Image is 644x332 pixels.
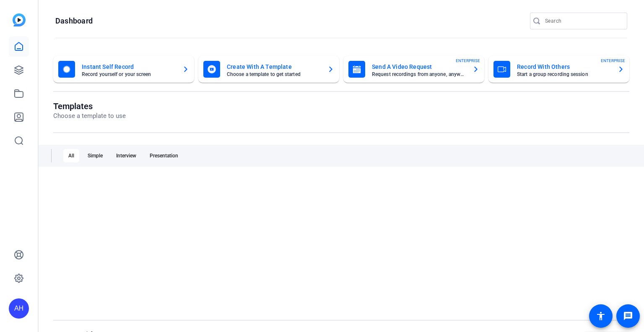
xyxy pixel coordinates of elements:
h1: Templates [53,101,126,111]
div: AH [9,298,29,319]
div: All [63,149,79,162]
button: Create With A TemplateChoose a template to get started [198,56,339,83]
mat-card-title: Send A Video Request [372,62,466,72]
mat-card-title: Record With Others [517,62,611,72]
mat-icon: accessibility [596,311,606,321]
div: Simple [83,149,108,162]
mat-card-subtitle: Choose a template to get started [227,72,321,77]
button: Send A Video RequestRequest recordings from anyone, anywhereENTERPRISE [343,56,484,83]
button: Record With OthersStart a group recording sessionENTERPRISE [488,56,629,83]
span: ENTERPRISE [456,58,480,64]
mat-card-title: Create With A Template [227,62,321,72]
button: Instant Self RecordRecord yourself or your screen [53,56,194,83]
mat-icon: message [623,311,633,321]
mat-card-subtitle: Record yourself or your screen [82,72,176,77]
img: blue-gradient.svg [13,13,26,26]
input: Search [545,16,621,26]
h1: Dashboard [55,16,93,26]
div: Interview [111,149,141,162]
p: Choose a template to use [53,111,126,121]
div: Presentation [145,149,183,162]
mat-card-subtitle: Start a group recording session [517,72,611,77]
span: ENTERPRISE [601,58,625,64]
mat-card-subtitle: Request recordings from anyone, anywhere [372,72,466,77]
mat-card-title: Instant Self Record [82,62,176,72]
